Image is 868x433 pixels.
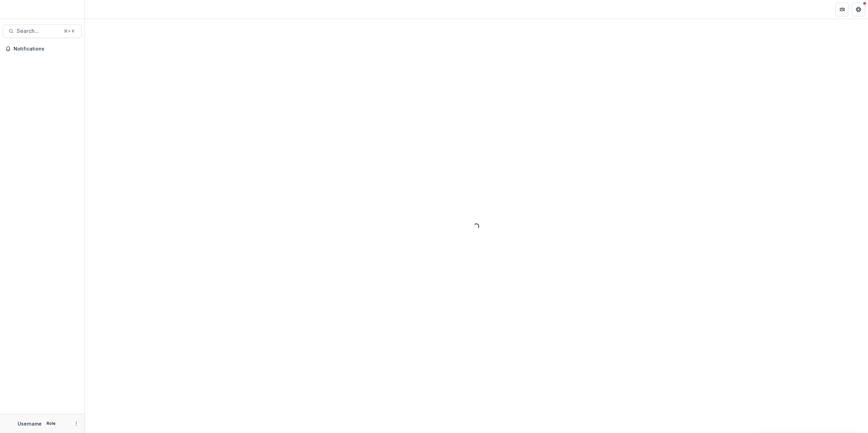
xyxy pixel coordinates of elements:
[14,46,79,52] span: Notifications
[44,420,58,427] p: Role
[17,28,60,34] span: Search...
[3,43,82,54] button: Notifications
[62,27,76,35] div: ⌘ + K
[72,419,80,428] button: More
[835,3,849,16] button: Partners
[852,3,865,16] button: Get Help
[18,420,42,427] p: Username
[3,24,82,38] button: Search...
